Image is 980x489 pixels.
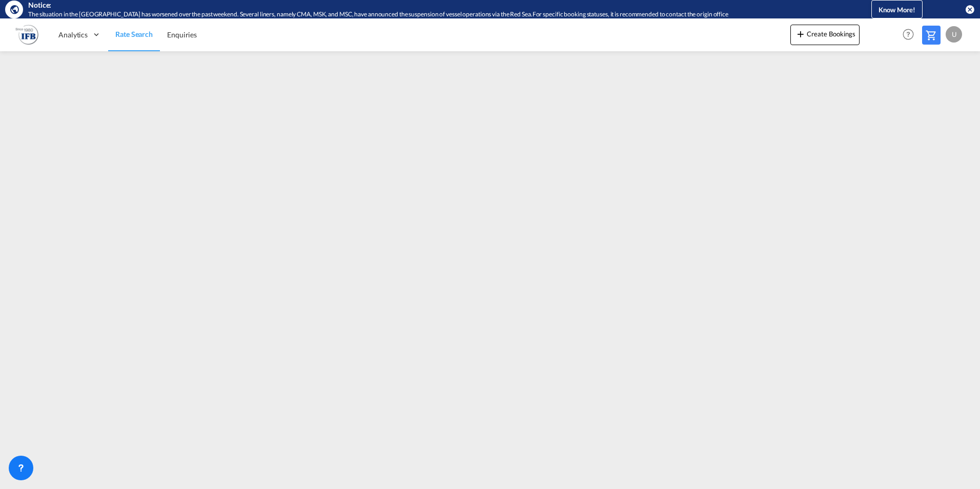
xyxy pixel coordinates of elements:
[900,26,917,43] span: Help
[900,26,922,44] div: Help
[167,30,197,39] span: Enquiries
[160,18,204,51] a: Enquiries
[58,30,88,40] span: Analytics
[946,26,962,43] div: U
[28,10,829,19] div: The situation in the Red Sea has worsened over the past weekend. Several liners, namely CMA, MSK,...
[965,4,975,14] button: icon-close-circle
[9,4,19,14] md-icon: icon-earth
[879,6,915,14] span: Know More!
[794,28,807,40] md-icon: icon-plus 400-fg
[51,18,108,51] div: Analytics
[790,25,860,45] button: icon-plus 400-fgCreate Bookings
[108,18,160,51] a: Rate Search
[115,30,153,38] span: Rate Search
[15,23,38,46] img: b628ab10256c11eeb52753acbc15d091.png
